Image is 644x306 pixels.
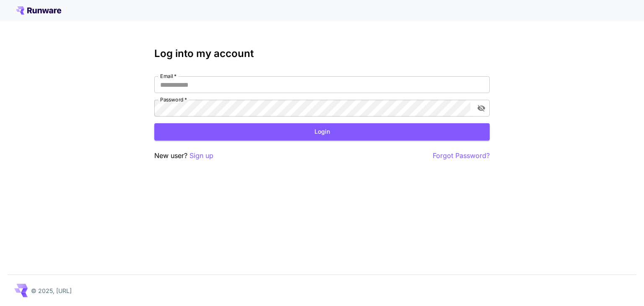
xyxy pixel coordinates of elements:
[474,101,489,116] button: toggle password visibility
[154,123,490,140] button: Login
[190,150,213,161] button: Sign up
[154,48,490,60] h3: Log into my account
[160,96,187,103] label: Password
[160,73,177,80] label: Email
[154,150,213,161] p: New user?
[31,286,72,295] p: © 2025, [URL]
[433,150,490,161] button: Forgot Password?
